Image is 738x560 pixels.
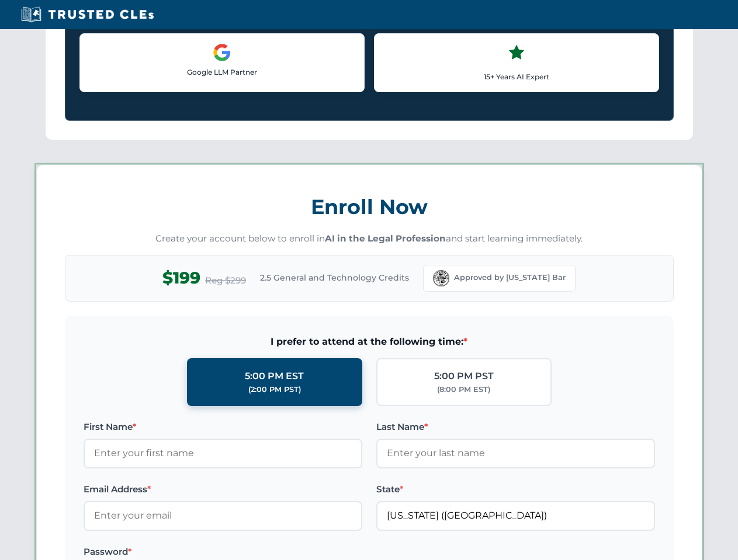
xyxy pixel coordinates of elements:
span: Reg $299 [205,274,246,288]
h3: Enroll Now [65,188,674,225]
span: $199 [162,265,200,291]
div: (8:00 PM EST) [437,384,490,395]
label: Email Address [84,482,362,496]
label: Password [84,545,362,559]
span: I prefer to attend at the following time: [84,334,655,349]
img: Trusted CLEs [18,6,157,23]
p: 15+ Years AI Expert [384,71,649,82]
span: 2.5 General and Technology Credits [260,271,409,284]
p: Google LLM Partner [89,66,355,78]
div: 5:00 PM EST [245,369,304,384]
img: Florida Bar [433,270,449,286]
img: Google [213,43,231,62]
strong: AI in the Legal Profession [325,233,446,244]
div: (2:00 PM PST) [248,384,301,395]
input: Enter your last name [376,439,655,468]
input: Florida (FL) [376,501,655,530]
span: Approved by [US_STATE] Bar [454,272,566,283]
label: Last Name [376,420,655,434]
div: 5:00 PM PST [434,369,494,384]
input: Enter your email [84,501,362,530]
label: First Name [84,420,362,434]
p: Create your account below to enroll in and start learning immediately. [65,232,674,246]
label: State [376,482,655,496]
input: Enter your first name [84,439,362,468]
